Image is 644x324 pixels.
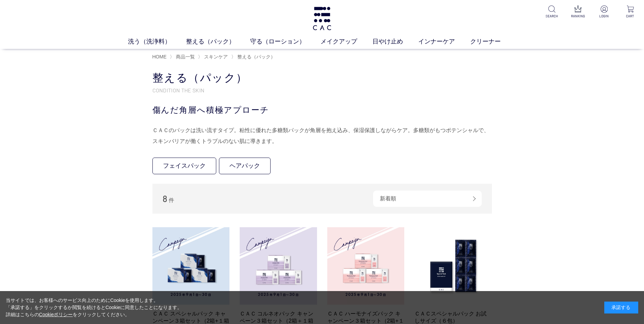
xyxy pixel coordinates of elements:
p: CONDITION THE SKIN [152,87,492,94]
li: 〉 [198,54,229,60]
a: 整える（パック） [186,37,250,46]
p: SEARCH [544,14,560,19]
a: Cookieポリシー [39,312,73,317]
span: 8 [163,193,167,204]
img: logo [312,7,332,30]
img: ＣＡＣ スペシャルパック キャンペーン３箱セット（2箱+１箱プレゼント） [152,227,230,305]
a: スキンケア [203,54,228,59]
li: 〉 [170,54,197,60]
p: CART [622,14,639,19]
span: スキンケア [204,54,228,59]
img: ＣＡＣ ハーモナイズパック キャンペーン３箱セット（2箱+１箱プレゼント） [327,227,405,305]
span: 件 [169,197,174,203]
h1: 整える（パック） [152,71,492,85]
div: 新着順 [373,191,482,207]
a: CART [622,5,639,19]
a: インナーケア [418,37,470,46]
span: 整える（パック） [237,54,275,59]
a: ヘアパック [219,158,271,174]
a: 整える（パック） [236,54,275,59]
a: クリーナー [470,37,516,46]
a: 商品一覧 [174,54,195,59]
div: 傷んだ角層へ積極アプローチ [152,104,492,116]
a: RANKING [570,5,586,19]
p: LOGIN [596,14,612,19]
a: LOGIN [596,5,612,19]
a: HOME [152,54,167,59]
img: ＣＡＣスペシャルパック お試しサイズ（６包） [415,227,492,305]
div: 承諾する [604,302,638,313]
a: フェイスパック [152,158,216,174]
div: ＣＡＣのパックは洗い流すタイプ。粘性に優れた多糖類パックが角層を抱え込み、保湿保護しながらケア。多糖類がもつポテンシャルで、スキンバリアが働くトラブルのない肌に導きます。 [152,125,492,147]
div: 当サイトでは、お客様へのサービス向上のためにCookieを使用します。 「承諾する」をクリックするか閲覧を続けるとCookieに同意したことになります。 詳細はこちらの をクリックしてください。 [6,297,182,318]
a: 守る（ローション） [250,37,320,46]
a: メイクアップ [320,37,372,46]
span: 商品一覧 [176,54,195,59]
p: RANKING [570,14,586,19]
a: 洗う（洗浄料） [128,37,186,46]
a: 日やけ止め [372,37,418,46]
img: ＣＡＣ コルネオパック キャンペーン３箱セット（2箱＋１箱プレゼント） [240,227,317,305]
li: 〉 [231,54,277,60]
a: SEARCH [544,5,560,19]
